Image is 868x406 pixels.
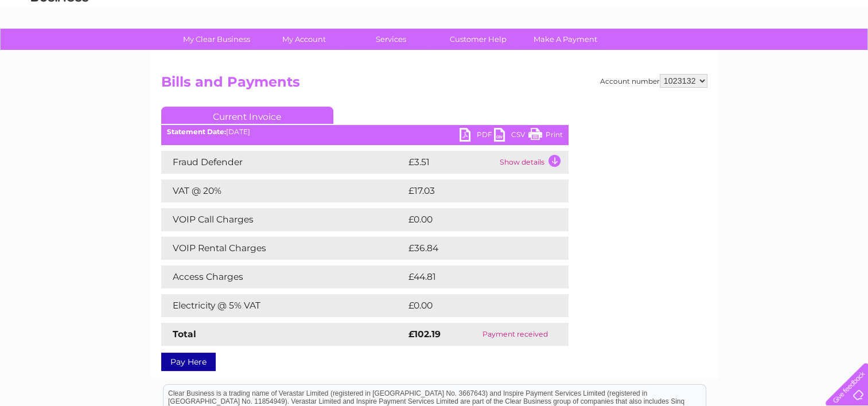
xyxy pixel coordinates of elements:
[406,179,544,202] td: £17.03
[830,49,857,57] a: Log out
[30,30,89,65] img: logo.png
[494,128,528,145] a: CSV
[406,266,544,288] td: £44.81
[406,294,542,317] td: £0.00
[600,74,707,88] div: Account number
[344,29,438,50] a: Services
[497,151,569,174] td: Show details
[173,329,196,339] strong: Total
[462,323,568,346] td: Payment received
[695,49,720,57] a: Energy
[768,49,785,57] a: Blog
[792,49,820,57] a: Contact
[727,49,761,57] a: Telecoms
[167,127,226,136] b: Statement Date:
[161,107,333,124] a: Current Invoice
[518,29,613,50] a: Make A Payment
[406,237,546,260] td: £36.84
[406,151,497,174] td: £3.51
[161,74,707,96] h2: Bills and Payments
[164,6,706,56] div: Clear Business is a trading name of Verastar Limited (registered in [GEOGRAPHIC_DATA] No. 3667643...
[161,353,216,371] a: Pay Here
[161,179,406,202] td: VAT @ 20%
[406,208,542,231] td: £0.00
[161,128,569,136] div: [DATE]
[256,29,351,50] a: My Account
[652,6,731,20] a: 0333 014 3131
[431,29,526,50] a: Customer Help
[169,29,264,50] a: My Clear Business
[666,49,688,57] a: Water
[161,151,406,174] td: Fraud Defender
[460,128,494,145] a: PDF
[408,329,441,339] strong: £102.19
[528,128,563,145] a: Print
[161,266,406,288] td: Access Charges
[161,237,406,260] td: VOIP Rental Charges
[161,208,406,231] td: VOIP Call Charges
[161,294,406,317] td: Electricity @ 5% VAT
